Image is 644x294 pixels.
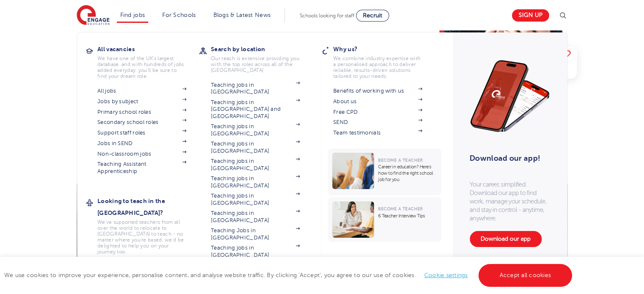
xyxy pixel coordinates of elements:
a: All vacanciesWe have one of the UK's largest database. and with hundreds of jobs added everyday. ... [97,43,199,79]
a: Jobs by subject [97,98,186,105]
a: Teaching Assistant Apprenticeship [97,161,186,175]
a: Cookie settings [424,272,468,278]
a: Teaching jobs in [GEOGRAPHIC_DATA] [211,245,300,258]
a: Teaching jobs in [GEOGRAPHIC_DATA] [211,158,300,172]
p: We have one of the UK's largest database. and with hundreds of jobs added everyday. you'll be sur... [97,55,186,79]
h3: Why us? [333,43,435,55]
a: Benefits of working with us [333,88,422,94]
a: Teaching jobs in [GEOGRAPHIC_DATA] [211,140,300,154]
p: Our reach is extensive providing you with the top roles across all of the [GEOGRAPHIC_DATA] [211,55,300,73]
a: Accept all cookies [478,264,572,287]
a: Teaching jobs in [GEOGRAPHIC_DATA] [211,210,300,224]
a: Become a TeacherCareer in education? Here’s how to find the right school job for you [328,148,443,195]
span: Recruit [363,12,382,19]
a: Support staff roles [97,129,186,136]
span: Become a Teacher [378,158,423,162]
a: Download our app [470,231,542,247]
a: All jobs [97,88,186,94]
a: For Schools [162,12,196,18]
a: SEND [333,119,422,126]
a: Search by locationOur reach is extensive providing you with the top roles across all of the [GEOG... [211,43,312,73]
a: About us [333,98,422,105]
a: Recruit [356,10,389,22]
h3: Search by location [211,43,312,55]
a: Teaching jobs in [GEOGRAPHIC_DATA] [211,123,300,137]
a: Looking to teach in the [GEOGRAPHIC_DATA]?We've supported teachers from all over the world to rel... [97,195,199,255]
p: We combine industry expertise with a personalised approach to deliver reliable, results-driven so... [333,55,422,79]
a: Free CPD [333,109,422,115]
span: Schools looking for staff [300,13,354,19]
a: Teaching jobs in [GEOGRAPHIC_DATA] [211,175,300,189]
a: Teaching jobs in [GEOGRAPHIC_DATA] and [GEOGRAPHIC_DATA] [211,99,300,120]
a: Become a Teacher6 Teacher Interview Tips [328,197,443,242]
a: Secondary school roles [97,119,186,126]
a: Non-classroom jobs [97,151,186,157]
a: Blogs & Latest News [213,12,271,18]
p: Career in education? Here’s how to find the right school job for you [378,164,437,183]
img: Engage Education [77,5,110,26]
h3: Download our app! [470,149,546,168]
h3: All vacancies [97,43,199,55]
span: We use cookies to improve your experience, personalise content, and analyse website traffic. By c... [4,272,574,278]
a: Jobs in SEND [97,140,186,147]
a: Primary school roles [97,109,186,115]
a: Teaching jobs in [GEOGRAPHIC_DATA] [211,82,300,96]
a: Why us?We combine industry expertise with a personalised approach to deliver reliable, results-dr... [333,43,435,79]
a: Sign up [512,9,549,22]
a: Find jobs [120,12,145,18]
p: Your career, simplified. Download our app to find work, manage your schedule, and stay in control... [470,180,550,223]
a: Team testimonials [333,129,422,136]
p: We've supported teachers from all over the world to relocate to [GEOGRAPHIC_DATA] to teach - no m... [97,219,186,255]
h3: Looking to teach in the [GEOGRAPHIC_DATA]? [97,195,199,219]
a: Teaching Jobs in [GEOGRAPHIC_DATA] [211,227,300,241]
p: 6 Teacher Interview Tips [378,213,437,219]
a: Teaching jobs in [GEOGRAPHIC_DATA] [211,192,300,206]
span: Become a Teacher [378,206,423,211]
